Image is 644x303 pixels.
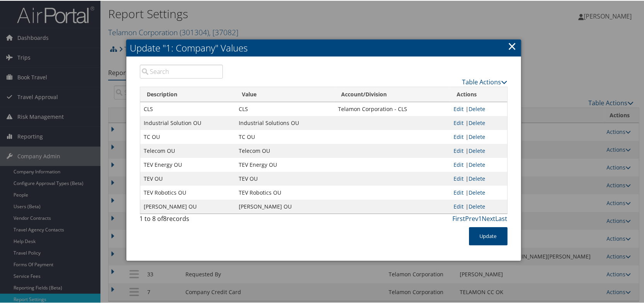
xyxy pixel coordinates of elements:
[140,143,235,157] td: Telecom OU
[235,115,334,129] td: Industrial Solutions OU
[454,202,464,209] a: Edit
[140,213,223,226] div: 1 to 8 of records
[469,188,486,195] a: Delete
[450,101,507,115] td: |
[454,160,464,168] a: Edit
[469,174,486,181] a: Delete
[140,115,235,129] td: Industrial Solution OU
[334,101,450,115] td: Telamon Corporation - CLS
[140,101,235,115] td: CLS
[235,129,334,143] td: TC OU
[235,157,334,171] td: TEV Energy OU
[140,129,235,143] td: TC OU
[454,118,464,126] a: Edit
[140,64,223,78] input: Search
[140,157,235,171] td: TEV Energy OU
[140,185,235,199] td: TEV Robotics OU
[462,77,508,86] a: Table Actions
[235,143,334,157] td: Telecom OU
[450,185,507,199] td: |
[235,185,334,199] td: TEV Robotics OU
[140,199,235,213] td: [PERSON_NAME] OU
[163,214,167,222] span: 8
[454,104,464,112] a: Edit
[235,101,334,115] td: CLS
[469,160,486,168] a: Delete
[466,214,479,222] a: Prev
[450,171,507,185] td: |
[450,157,507,171] td: |
[126,39,521,56] h2: Update "1: Company" Values
[454,146,464,154] a: Edit
[235,199,334,213] td: [PERSON_NAME] OU
[479,214,482,222] a: 1
[450,143,507,157] td: |
[450,86,507,101] th: Actions
[482,214,496,222] a: Next
[454,174,464,181] a: Edit
[140,86,235,101] th: Description: activate to sort column descending
[454,132,464,140] a: Edit
[508,38,517,53] a: ×
[469,146,486,154] a: Delete
[469,226,508,245] button: Update
[450,129,507,143] td: |
[450,199,507,213] td: |
[469,104,486,112] a: Delete
[469,202,486,209] a: Delete
[140,171,235,185] td: TEV OU
[496,214,508,222] a: Last
[235,171,334,185] td: TEV OU
[469,118,486,126] a: Delete
[454,188,464,195] a: Edit
[235,86,334,101] th: Value: activate to sort column ascending
[453,214,466,222] a: First
[334,86,450,101] th: Account/Division: activate to sort column ascending
[450,115,507,129] td: |
[469,132,486,140] a: Delete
